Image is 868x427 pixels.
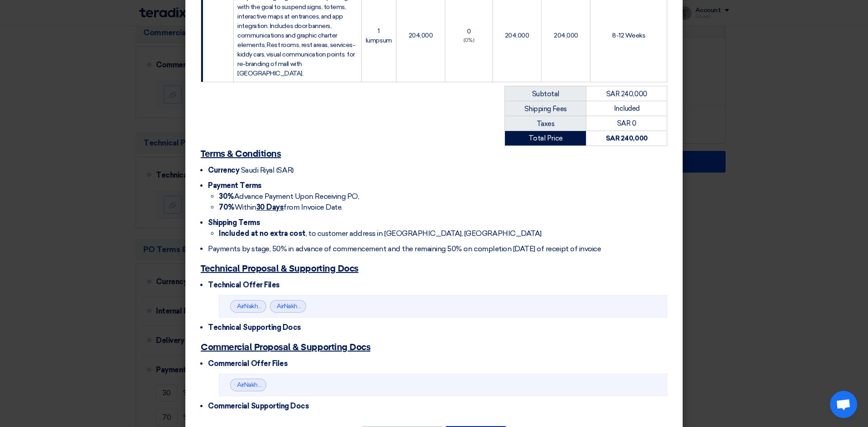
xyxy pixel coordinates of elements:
font: Commercial Supporting Docs [208,402,309,410]
font: , to customer address in [GEOGRAPHIC_DATA], [GEOGRAPHIC_DATA] [306,229,542,238]
font: Commercial Proposal & Supporting Docs [201,343,370,352]
font: Commercial Offer Files [208,359,288,368]
font: (0%) [463,38,474,43]
font: Terms & Conditions [201,150,281,159]
font: SAR 0 [617,119,637,127]
font: Saudi Riyal (SAR) [241,166,294,174]
font: from Invoice Date. [283,203,342,211]
font: Advance Payment Upon Receiving PO, [234,192,359,201]
font: SAR 240,000 [606,134,648,142]
font: Technical Supporting Docs [208,323,301,332]
a: AirNakheelDammamTechnicalPro_1756281472825.pdf [237,302,391,310]
a: AirNakheelDammamCommercialPro_1756285679253.pdf [237,381,398,389]
font: 204,000 [554,32,578,39]
font: Subtotal [532,90,559,98]
font: 204,000 [505,32,529,39]
font: 30% [219,192,234,201]
font: Total Price [528,134,563,142]
font: Included [614,104,640,113]
font: 0 [467,28,471,35]
a: AirNakheelDammamMethodologyProfile_1756281506326.pdf [277,302,450,310]
font: Taxes [537,119,555,127]
font: 8-12 Weeks [612,32,645,39]
font: Payments by stage, 50% in advance of commencement and the remaining 50% on completion [DATE] of r... [208,244,601,253]
font: Payment Terms [208,181,262,190]
font: Technical Offer Files [208,281,280,289]
font: 70% [219,203,235,211]
div: Open chat [830,391,857,418]
font: 204,000 [409,32,433,39]
font: Shipping Fees [524,105,567,113]
font: Within [235,203,256,211]
font: Currency [208,166,239,174]
font: 30 Days [256,203,284,211]
font: SAR 240,000 [606,90,647,98]
font: Shipping Terms [208,218,260,227]
font: Technical Proposal & Supporting Docs [201,264,359,273]
font: 1 lumpsum [366,27,392,44]
font: Included at no extra cost [219,229,306,238]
